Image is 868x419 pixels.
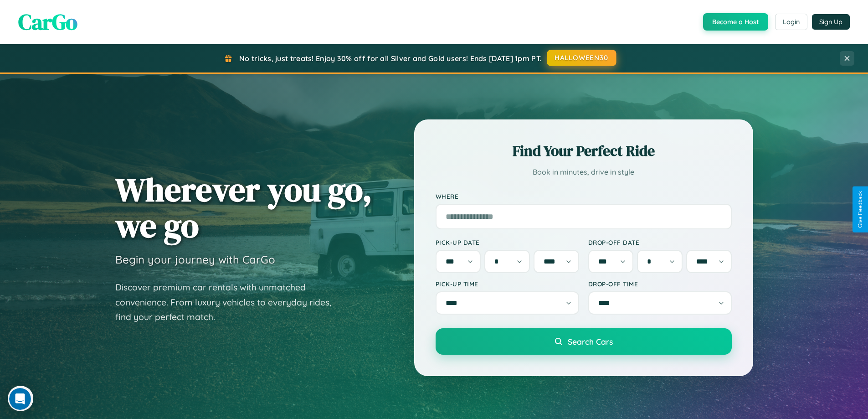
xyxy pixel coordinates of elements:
[588,280,732,288] label: Drop-off Time
[436,280,579,288] label: Pick-up Time
[703,13,768,31] button: Become a Host
[436,238,579,246] label: Pick-up Date
[547,50,616,66] button: HALLOWEEN30
[775,14,807,30] button: Login
[436,166,732,179] p: Book in minutes, drive in style
[115,171,372,243] h1: Wherever you go, we go
[436,192,732,200] label: Where
[115,280,343,325] p: Discover premium car rentals with unmatched convenience. From luxury vehicles to everyday rides, ...
[4,4,169,29] div: Open Intercom Messenger
[9,388,31,410] iframe: Intercom live chat
[857,191,863,228] div: Give Feedback
[568,336,613,347] span: Search Cars
[812,14,850,30] button: Sign Up
[8,386,33,411] iframe: Intercom live chat discovery launcher
[436,328,732,355] button: Search Cars
[588,238,732,246] label: Drop-off Date
[239,54,542,63] span: No tricks, just treats! Enjoy 30% off for all Silver and Gold users! Ends [DATE] 1pm PT.
[18,7,77,37] span: CarGo
[115,253,275,266] h3: Begin your journey with CarGo
[436,141,732,161] h2: Find Your Perfect Ride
